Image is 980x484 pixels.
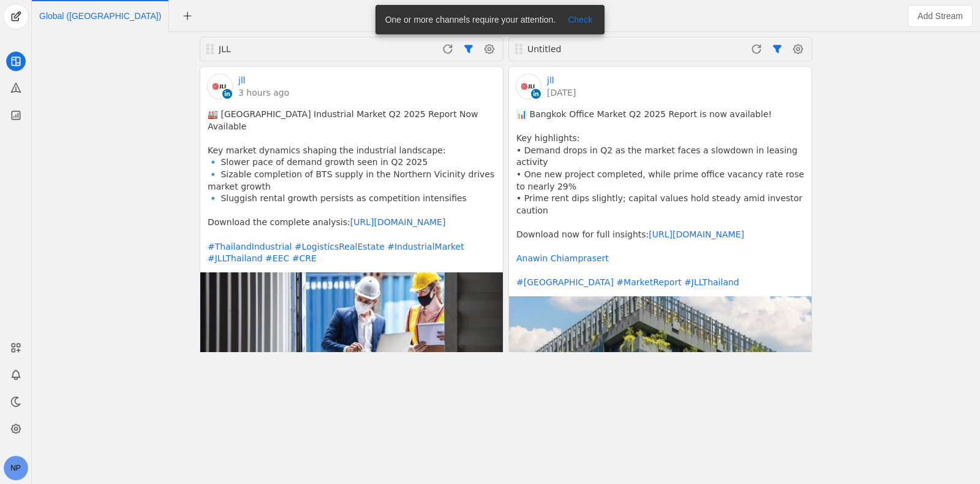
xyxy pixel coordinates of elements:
[649,229,744,239] a: [URL][DOMAIN_NAME]
[616,277,681,287] a: #MarketReport
[39,12,161,20] span: Click to edit name
[350,217,446,227] a: [URL][DOMAIN_NAME]
[265,253,289,263] a: #EEC
[547,86,576,99] a: [DATE]
[208,109,496,265] pre: 🏭 [GEOGRAPHIC_DATA] Industrial Market Q2 2025 Report Now Available Key market dynamics shaping th...
[238,86,289,99] a: 3 hours ago
[516,277,614,287] a: #[GEOGRAPHIC_DATA]
[387,242,464,252] a: #IndustrialMarket
[568,13,592,26] span: Check
[292,253,317,263] a: #CRE
[547,74,554,86] a: jll
[516,109,804,289] pre: 📊 Bangkok Office Market Q2 2025 Report is now available! Key highlights: • Demand drops in Q2 as ...
[295,242,385,252] a: #LogisticsRealEstate
[908,5,973,27] button: Add Stream
[208,253,263,263] a: #JLLThailand
[176,10,198,20] app-icon-button: New Tab
[217,43,364,55] div: JLL
[516,253,609,263] a: Anawin Chiamprasert
[219,43,364,55] div: JLL
[560,12,600,27] button: Check
[516,74,541,99] img: cache
[4,456,28,480] button: NP
[238,74,246,86] a: jll
[918,10,963,22] span: Add Stream
[208,74,232,99] img: cache
[208,242,292,252] a: #ThailandIndustrial
[684,277,739,287] a: #JLLThailand
[375,5,561,34] div: One or more channels require your attention.
[527,43,673,55] div: Untitled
